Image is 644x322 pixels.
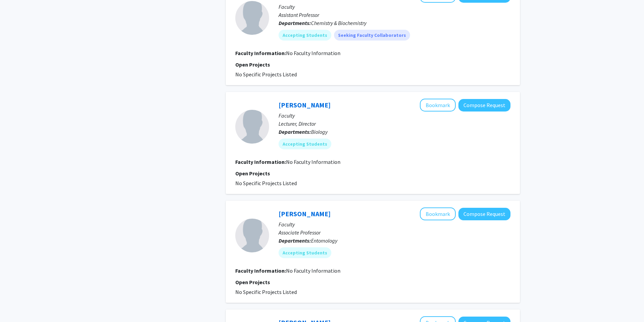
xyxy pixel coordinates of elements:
mat-chip: Accepting Students [279,139,331,149]
a: [PERSON_NAME] [279,209,331,218]
mat-chip: Seeking Faculty Collaborators [334,30,410,41]
span: No Faculty Information [286,267,340,274]
p: Lecturer, Director [279,120,510,128]
button: Add Kelly Hamby to Bookmarks [420,207,456,220]
mat-chip: Accepting Students [279,30,331,41]
p: Associate Professor [279,228,510,237]
p: Faculty [279,220,510,228]
span: No Faculty Information [286,158,340,165]
button: Add Nicholas Fletcher to Bookmarks [420,99,456,112]
b: Faculty Information: [235,50,286,56]
span: Biology [311,128,328,135]
p: Open Projects [235,169,510,177]
b: Departments: [279,20,311,26]
b: Departments: [279,237,311,244]
button: Compose Request to Kelly Hamby [458,208,510,220]
mat-chip: Accepting Students [279,247,331,258]
button: Compose Request to Nicholas Fletcher [458,99,510,112]
p: Faculty [279,112,510,120]
a: [PERSON_NAME] [279,101,331,109]
p: Assistant Professor [279,11,510,19]
span: No Specific Projects Listed [235,289,297,295]
p: Faculty [279,3,510,11]
span: Entomology [311,237,337,244]
b: Faculty Information: [235,267,286,274]
p: Open Projects [235,60,510,69]
span: No Specific Projects Listed [235,71,297,78]
b: Departments: [279,128,311,135]
span: Chemistry & Biochemistry [311,20,366,26]
b: Faculty Information: [235,158,286,165]
iframe: Chat [5,292,29,317]
span: No Specific Projects Listed [235,180,297,187]
p: Open Projects [235,278,510,286]
span: No Faculty Information [286,50,340,56]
